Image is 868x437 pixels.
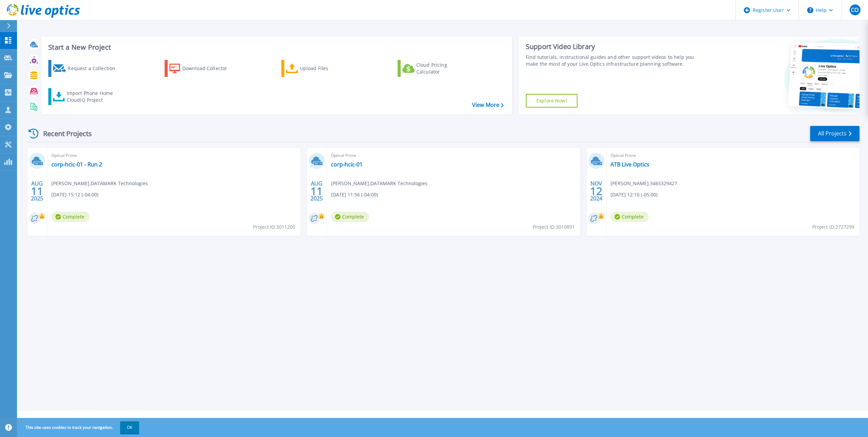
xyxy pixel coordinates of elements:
div: Upload Files [300,62,354,75]
div: Cloud Pricing Calculator [416,62,471,75]
span: Complete [611,212,649,222]
span: 12 [590,188,602,194]
div: Request a Collection [68,62,122,75]
div: Find tutorials, instructional guides and other support videos to help you make the most of your L... [526,54,702,67]
div: AUG 2025 [31,179,44,204]
span: [DATE] 15:12 (-04:00) [51,191,98,198]
span: Optical Prime [51,152,296,159]
a: View More [472,102,504,108]
span: Complete [51,212,89,222]
span: CO [851,7,858,13]
div: NOV 2024 [590,179,603,204]
a: ATB Live Optics [611,161,649,168]
span: [PERSON_NAME] , DATAMARK Technologies [331,180,428,187]
span: [DATE] 12:10 (-05:00) [611,191,657,198]
a: Download Collector [165,60,240,77]
span: Complete [331,212,369,222]
span: Optical Prime [331,152,576,159]
span: This site uses cookies to track your navigation. [19,421,139,434]
span: 11 [311,188,323,194]
h3: Start a New Project [48,44,503,51]
a: All Projects [810,126,859,141]
span: [PERSON_NAME] , DATAMARK Technologies [51,180,148,187]
span: Project ID: 3010891 [533,223,575,231]
span: Project ID: 3011200 [253,223,295,231]
a: Cloud Pricing Calculator [398,60,473,77]
a: Upload Files [281,60,357,77]
a: Explore Now! [526,94,578,108]
a: corp-hcic-01 - Run 2 [51,161,102,168]
a: corp-hcic-01 [331,161,363,168]
div: Import Phone Home CloudIQ Project [67,90,120,103]
div: Support Video Library [526,42,702,51]
span: [PERSON_NAME] , 3465329427 [611,180,677,187]
div: Recent Projects [26,125,101,142]
span: 11 [31,188,43,194]
span: Project ID: 2727299 [812,223,854,231]
span: [DATE] 11:56 (-04:00) [331,191,378,198]
button: OK [120,421,139,434]
div: Download Collector [182,62,237,75]
span: Optical Prime [611,152,855,159]
div: AUG 2025 [310,179,323,204]
a: Request a Collection [48,60,124,77]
